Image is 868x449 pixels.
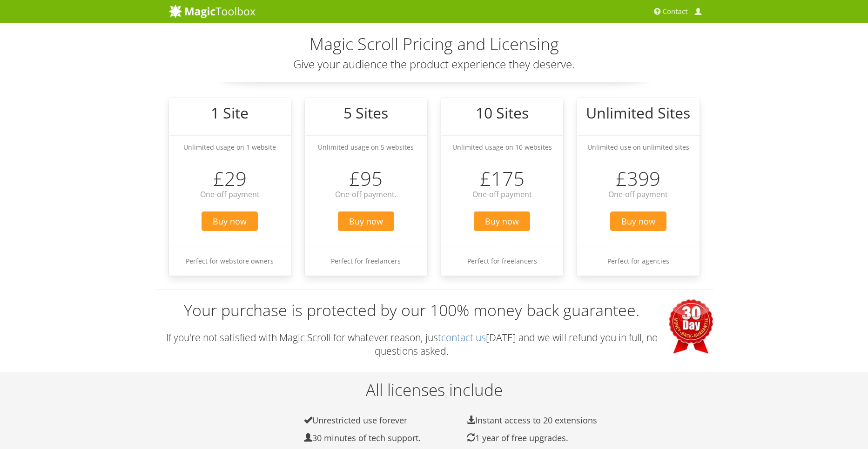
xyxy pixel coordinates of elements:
[202,211,258,231] span: Buy now
[305,168,427,189] h3: £95
[446,415,609,426] li: Instant access to 20 extensions
[305,246,427,276] li: Perfect for freelancers
[305,135,427,158] li: Unlimited usage on 5 websites
[169,246,291,276] li: Perfect for webstore owners
[472,189,532,199] span: One-off payment
[476,103,529,123] big: 10 Sites
[211,103,249,123] big: 1 Site
[586,103,690,123] big: Unlimited Sites
[155,299,713,322] h3: Your purchase is protected by our 100% money back guarantee.
[343,103,388,123] big: 5 Sites
[577,135,700,158] li: Unlimited use on unlimited sites
[155,331,713,358] p: If you're not satisfied with Magic Scroll for whatever reason, just [DATE] and we will refund you...
[155,381,713,399] h2: All licenses include
[608,189,668,199] span: One-off payment
[669,299,713,354] img: 30 days money-back guarantee
[169,135,291,158] li: Unlimited usage on 1 website
[338,211,394,231] span: Buy now
[169,35,700,53] h2: Magic Scroll Pricing and Licensing
[441,331,486,344] a: contact us
[169,4,256,18] img: MagicToolbox.com - Image tools for your website
[441,168,564,189] h3: £175
[283,433,446,443] li: 30 minutes of tech support.
[169,58,700,70] h3: Give your audience the product experience they deserve.
[335,189,397,199] span: One-off payment.
[577,168,700,189] h3: £399
[169,168,291,189] h3: £29
[441,246,564,276] li: Perfect for freelancers
[441,135,564,158] li: Unlimited usage on 10 websites
[200,189,260,199] span: One-off payment
[610,211,666,231] span: Buy now
[663,7,688,16] span: Contact
[474,211,530,231] span: Buy now
[283,415,446,426] li: Unrestricted use forever
[577,246,700,276] li: Perfect for agencies
[446,433,609,443] li: 1 year of free upgrades.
